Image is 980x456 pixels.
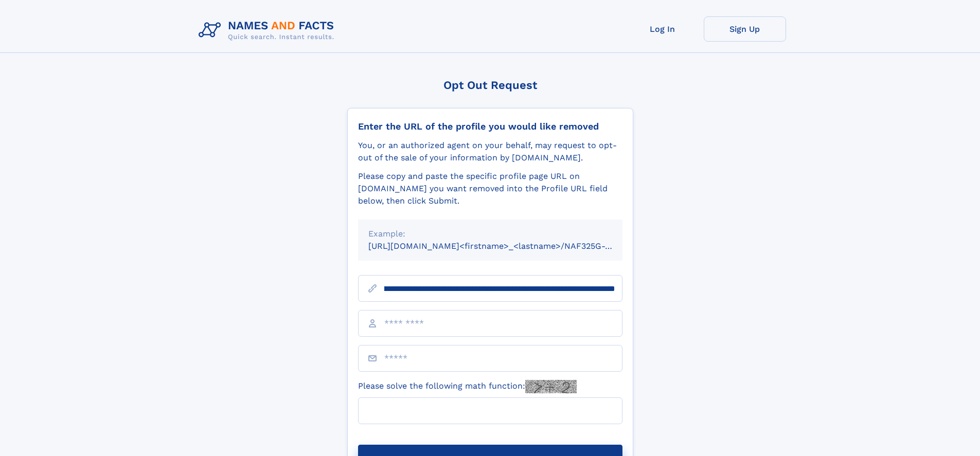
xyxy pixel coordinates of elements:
[368,228,612,240] div: Example:
[358,170,622,207] div: Please copy and paste the specific profile page URL on [DOMAIN_NAME] you want removed into the Pr...
[704,16,786,42] a: Sign Up
[358,121,622,132] div: Enter the URL of the profile you would like removed
[368,241,642,251] small: [URL][DOMAIN_NAME]<firstname>_<lastname>/NAF325G-xxxxxxxx
[358,139,622,164] div: You, or an authorized agent on your behalf, may request to opt-out of the sale of your informatio...
[358,380,577,393] label: Please solve the following math function:
[194,16,343,44] img: Logo Names and Facts
[347,79,633,92] div: Opt Out Request
[621,16,704,42] a: Log In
